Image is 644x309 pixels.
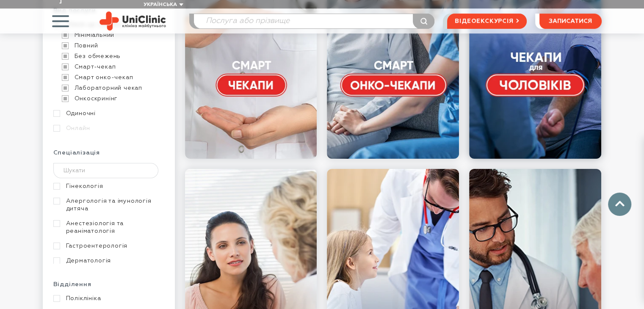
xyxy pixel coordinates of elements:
a: Одиночні [53,110,162,117]
a: Мініміальний [62,31,162,39]
span: відеоекскурсія [455,14,513,28]
a: Дерматологія [53,257,162,265]
a: Без обмежень [62,52,162,60]
a: Анестезіологія та реаніматологія [53,220,162,235]
div: Спеціалізація [53,149,164,163]
img: Uniclinic [100,11,166,30]
span: Українська [144,2,177,7]
span: записатися [549,18,592,24]
div: Відділення [53,281,164,295]
a: Алергологія та імунологія дитяча [53,197,162,212]
a: Смарт-чекап [62,63,162,71]
a: Лабораторний чекап [62,84,162,92]
a: Гастроентерологія [53,242,162,250]
a: Смарт онко-чекап [62,74,162,81]
a: Повний [62,42,162,50]
input: Послуга або прізвище [194,14,434,28]
a: Онкоскринінг [62,95,162,102]
button: записатися [539,14,602,29]
a: Поліклініка [53,295,162,302]
a: відеоекскурсія [447,14,526,29]
button: Українська [141,2,183,8]
a: Гінекологія [53,182,162,190]
input: Шукати [53,163,159,178]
